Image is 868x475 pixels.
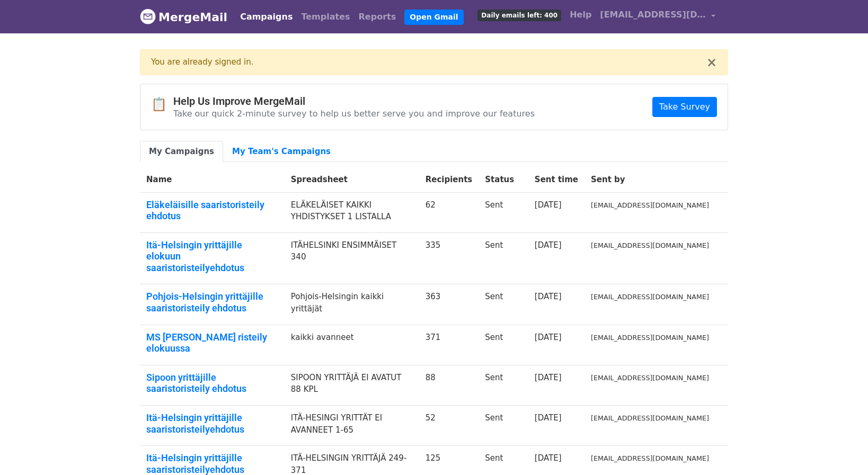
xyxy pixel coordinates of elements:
a: Take Survey [652,97,717,117]
a: Itä-Helsingin yrittäjille saaristoristeilyehdotus [146,412,278,435]
td: 335 [419,232,479,284]
small: [EMAIL_ADDRESS][DOMAIN_NAME] [591,293,709,301]
td: Sent [479,406,528,446]
a: Itä-Helsingin yrittäjille elokuun saaristoristeilyehdotus [146,239,278,274]
small: [EMAIL_ADDRESS][DOMAIN_NAME] [591,454,709,462]
th: Sent by [584,167,715,192]
p: Take our quick 2-minute survey to help us better serve you and improve our features [173,108,535,119]
th: Name [140,167,285,192]
small: [EMAIL_ADDRESS][DOMAIN_NAME] [591,414,709,422]
td: Sent [479,325,528,365]
td: Sent [479,284,528,325]
a: Campaigns [236,6,297,28]
span: 📋 [151,97,173,112]
th: Sent time [528,167,584,192]
a: Eläkeläisille saaristoristeily ehdotus [146,199,278,222]
th: Recipients [419,167,479,192]
a: [DATE] [535,413,562,423]
a: [DATE] [535,240,562,250]
td: ITÄ-HESINGI YRITTÄT EI AVANNEET 1-65 [285,406,419,446]
td: kaikki avanneet [285,325,419,365]
a: Reports [355,6,401,28]
a: [DATE] [535,292,562,301]
h4: Help Us Improve MergeMail [173,95,535,107]
td: Sent [479,192,528,232]
td: Sent [479,232,528,284]
td: 62 [419,192,479,232]
a: [DATE] [535,453,562,463]
a: Itä-Helsingin yrittäjille saaristoristeilyehdotus [146,452,278,475]
div: You are already signed in. [151,56,706,68]
iframe: Chat Widget [815,424,868,475]
a: My Campaigns [140,141,223,163]
a: Help [565,4,596,25]
td: ITÄHELSINKI ENSIMMÄISET 340 [285,232,419,284]
small: [EMAIL_ADDRESS][DOMAIN_NAME] [591,374,709,382]
a: [DATE] [535,200,562,210]
th: Status [479,167,528,192]
a: [DATE] [535,333,562,342]
a: Sipoon yrittäjille saaristoristeily ehdotus [146,372,278,395]
th: Spreadsheet [285,167,419,192]
span: Daily emails left: 400 [477,10,561,21]
a: [DATE] [535,373,562,382]
a: Open Gmail [404,10,463,25]
td: 371 [419,325,479,365]
td: SIPOON YRITTÄJÄ EI AVATUT 88 KPL [285,365,419,405]
span: [EMAIL_ADDRESS][DOMAIN_NAME] [600,8,706,21]
button: × [706,56,717,69]
a: MS [PERSON_NAME] risteily elokuussa [146,331,278,354]
td: 88 [419,365,479,405]
a: Templates [297,6,354,28]
a: Pohjois-Helsingin yrittäjille saaristoristeily ehdotus [146,291,278,313]
small: [EMAIL_ADDRESS][DOMAIN_NAME] [591,334,709,342]
small: [EMAIL_ADDRESS][DOMAIN_NAME] [591,201,709,209]
a: My Team's Campaigns [223,141,340,163]
img: MergeMail logo [140,8,156,24]
a: [EMAIL_ADDRESS][DOMAIN_NAME] [596,4,720,29]
td: 52 [419,406,479,446]
a: MergeMail [140,6,227,28]
td: Pohjois-Helsingin kaikki yrittäjät [285,284,419,325]
small: [EMAIL_ADDRESS][DOMAIN_NAME] [591,241,709,249]
a: Daily emails left: 400 [473,4,565,25]
td: Sent [479,365,528,405]
td: ELÄKELÄISET KAIKKI YHDISTYKSET 1 LISTALLA [285,192,419,232]
td: 363 [419,284,479,325]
